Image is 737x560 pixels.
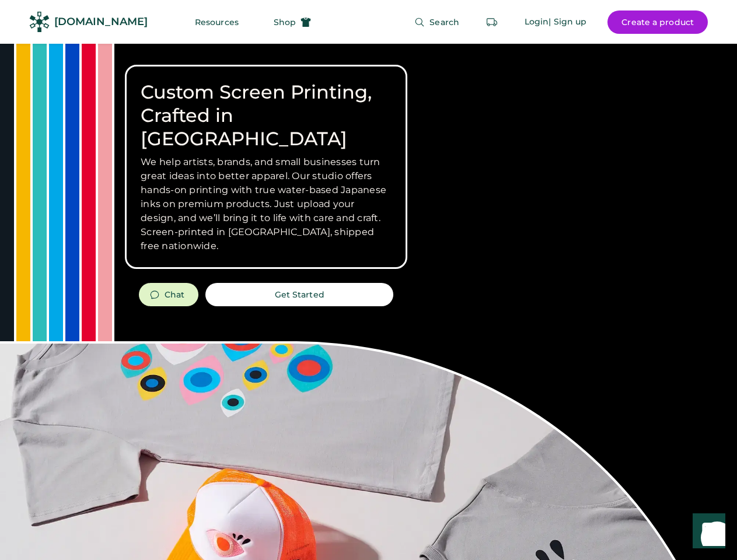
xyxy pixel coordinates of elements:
span: Shop [274,18,296,26]
button: Retrieve an order [480,10,504,34]
button: Resources [181,10,253,34]
div: | Sign up [549,16,586,28]
img: Rendered Logo - Screens [29,12,50,32]
h3: We help artists, brands, and small businesses turn great ideas into better apparel. Our studio of... [141,155,392,253]
button: Create a product [607,10,708,34]
span: Search [429,18,459,26]
div: Login [525,16,549,28]
div: [DOMAIN_NAME] [54,15,148,29]
button: Chat [139,283,198,306]
h1: Custom Screen Printing, Crafted in [GEOGRAPHIC_DATA] [141,80,392,150]
iframe: Front Chat [682,508,732,558]
button: Search [400,10,473,34]
button: Get Started [205,283,393,306]
button: Shop [260,10,325,34]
